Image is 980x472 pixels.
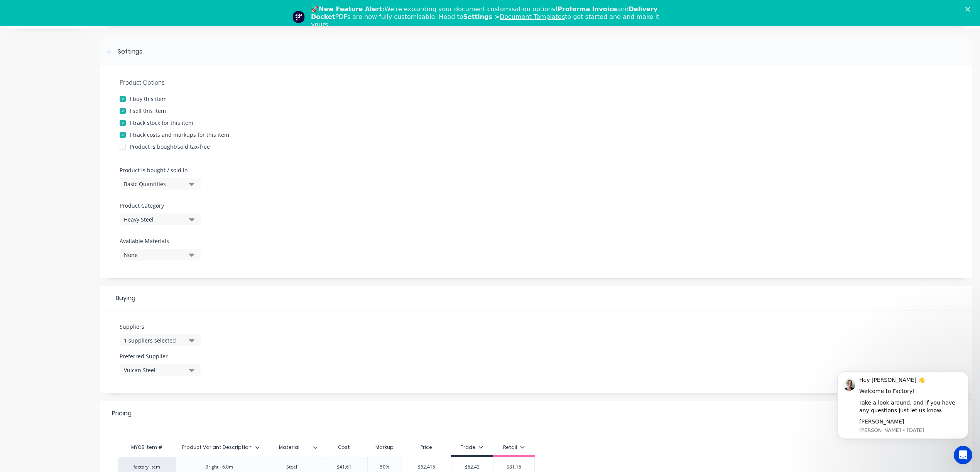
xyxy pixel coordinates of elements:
[130,107,166,115] div: I sell this item
[120,166,197,174] label: Product is bought / sold in
[503,444,525,451] div: Retail
[500,13,565,20] a: Document Templates
[311,5,675,29] div: 🚀 We're expanding your document customisation options! and PDFs are now fully customisable. Head ...
[367,440,402,455] div: Markup
[321,440,368,455] div: Cost
[130,131,229,139] div: I track costs and markups for this item
[120,323,201,331] label: Suppliers
[292,11,305,23] img: Profile image for Team
[120,352,201,360] label: Preferred Supplier
[135,3,149,17] div: Close
[558,5,617,13] b: Proforma Invoice
[965,7,973,12] div: Close
[124,336,186,344] div: 1 suppliers selected
[120,249,201,260] button: None
[461,444,483,451] div: Trade
[130,143,210,151] div: Product is bought/sold tax-free
[402,440,451,455] div: Price
[112,409,132,418] div: Pricing
[130,95,167,103] div: I buy this item
[263,438,316,457] div: Material
[120,334,201,346] button: 1 suppliers selected
[826,359,980,451] iframe: Intercom notifications message
[120,237,201,245] label: Available Materials
[463,13,565,20] b: Settings >
[120,178,201,190] button: Basic Quantities
[124,215,186,223] div: Heavy Steel
[319,5,385,13] b: New Feature Alert:
[199,462,239,472] div: Bright - 6.0m
[130,119,193,127] div: I track stock for this item
[100,286,972,311] div: Buying
[124,180,186,188] div: Basic Quantities
[120,78,953,87] div: Product Options
[5,3,20,18] button: go back
[954,446,972,464] iframe: Intercom live chat
[120,213,201,225] button: Heavy Steel
[118,440,176,455] div: MYOB Item #
[120,202,197,210] label: Product Category
[124,251,186,259] div: None
[176,440,263,455] div: Product Variant Description
[120,364,201,376] button: Vulcan Steel
[176,438,258,457] div: Product Variant Description
[125,464,168,470] div: factory_item
[263,440,321,455] div: Material
[124,366,186,374] div: Vulcan Steel
[272,462,311,472] div: Steel
[118,47,142,57] div: Settings
[311,5,657,20] b: Delivery Docket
